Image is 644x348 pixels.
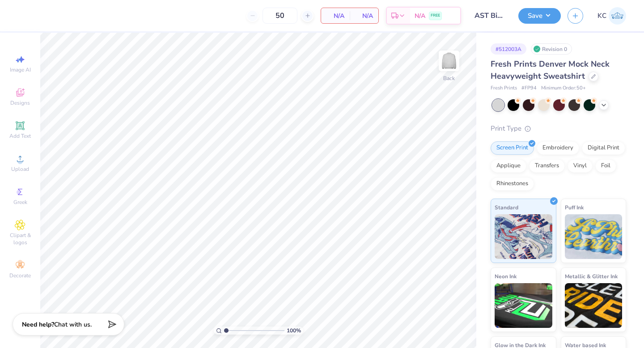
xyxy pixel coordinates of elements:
[491,177,534,191] div: Rhinestones
[326,11,344,21] span: N/A
[491,123,626,134] div: Print Type
[415,11,425,21] span: N/A
[431,13,440,19] span: FREE
[263,8,297,24] input: – –
[531,43,572,55] div: Revision 0
[13,199,27,206] span: Greek
[565,214,623,259] img: Puff Ink
[54,320,92,329] span: Chat with us.
[491,141,534,155] div: Screen Print
[609,7,626,25] img: Kaitlyn Carruth
[491,59,610,81] span: Fresh Prints Denver Mock Neck Heavyweight Sweatshirt
[518,8,561,24] button: Save
[597,11,606,21] span: KC
[495,203,518,212] span: Standard
[565,283,623,328] img: Metallic & Glitter Ink
[468,7,512,25] input: Untitled Design
[565,203,584,212] span: Puff Ink
[440,52,458,70] img: Back
[565,272,618,281] span: Metallic & Glitter Ink
[582,141,625,155] div: Digital Print
[521,85,537,92] span: # FP94
[4,232,36,246] span: Clipart & logos
[541,85,586,92] span: Minimum Order: 50 +
[495,272,517,281] span: Neon Ink
[529,159,565,173] div: Transfers
[355,11,373,21] span: N/A
[9,272,31,279] span: Decorate
[443,74,455,82] div: Back
[491,85,517,92] span: Fresh Prints
[22,320,54,329] strong: Need help?
[11,166,29,173] span: Upload
[495,214,552,259] img: Standard
[10,66,31,73] span: Image AI
[287,327,301,335] span: 100 %
[491,159,526,173] div: Applique
[10,99,30,106] span: Designs
[595,159,616,173] div: Foil
[597,7,626,25] a: KC
[491,43,526,55] div: # 512003A
[537,141,579,155] div: Embroidery
[9,132,31,140] span: Add Text
[568,159,593,173] div: Vinyl
[495,283,552,328] img: Neon Ink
